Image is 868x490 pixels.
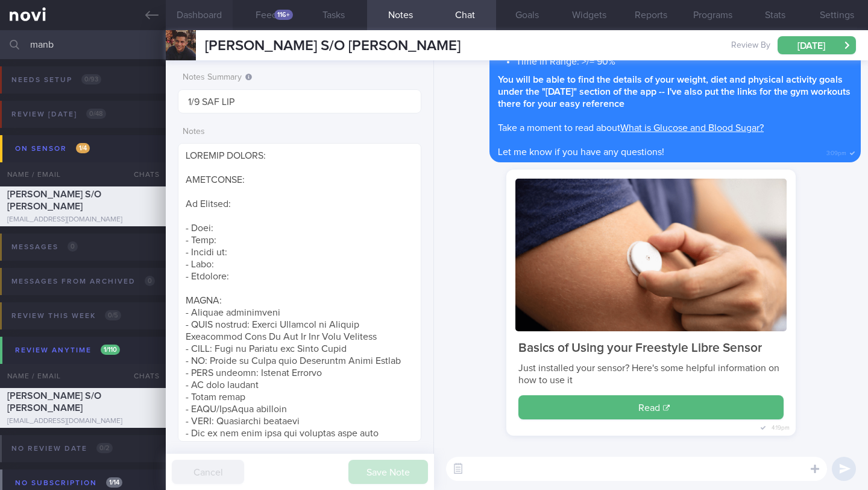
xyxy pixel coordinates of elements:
[8,106,109,122] div: Review [DATE]
[7,417,159,426] div: [EMAIL_ADDRESS][DOMAIN_NAME]
[8,273,158,290] div: Messages from Archived
[8,239,81,255] div: Messages
[118,162,166,186] div: Chats
[106,477,122,488] span: 1 / 14
[731,40,770,51] span: Review By
[826,146,846,157] span: 3:09pm
[101,345,120,355] span: 1 / 110
[12,141,93,157] div: On sensor
[105,310,121,320] span: 0 / 5
[96,443,113,453] span: 0 / 2
[7,215,159,224] div: [EMAIL_ADDRESS][DOMAIN_NAME]
[498,147,664,157] span: Let me know if you have any questions!
[118,364,166,388] div: Chats
[8,308,124,324] div: Review this week
[205,39,461,53] span: [PERSON_NAME] S/O [PERSON_NAME]
[183,72,417,83] label: Notes Summary
[81,74,101,84] span: 0 / 93
[76,143,90,153] span: 1 / 4
[8,441,116,457] div: No review date
[498,75,851,109] strong: You will be able to find the details of your weight, diet and physical activity goals under the "...
[274,10,293,20] div: 116+
[86,109,106,119] span: 0 / 48
[518,363,779,385] span: Just installed your sensor? Here's some helpful information on how to use it
[12,342,123,358] div: Review anytime
[518,395,784,419] button: Read
[778,36,856,54] button: [DATE]
[518,340,784,356] div: Basics of Using your Freestyle Libre Sensor
[7,391,101,413] span: [PERSON_NAME] S/O [PERSON_NAME]
[68,241,78,252] span: 0
[145,276,155,286] span: 0
[620,123,764,133] a: What is Glucose and Blood Sugar?
[8,72,104,88] div: Needs setup
[498,123,764,133] span: Take a moment to read about
[772,422,790,433] span: 4:19pm
[183,127,417,138] label: Notes
[7,189,101,211] span: [PERSON_NAME] S/O [PERSON_NAME]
